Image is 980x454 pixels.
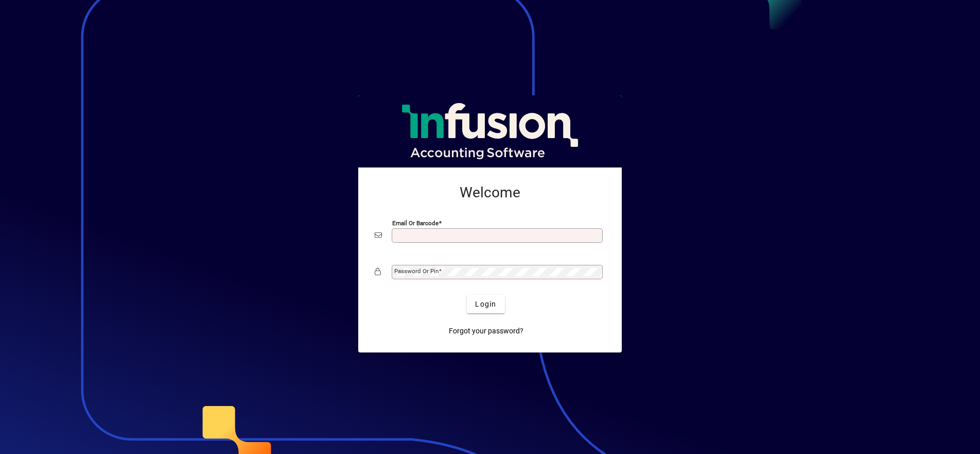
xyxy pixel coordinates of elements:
[467,295,504,313] button: Login
[449,326,523,337] span: Forgot your password?
[445,322,528,340] a: Forgot your password?
[394,267,439,275] mat-label: Password or Pin
[475,299,496,310] span: Login
[392,220,439,227] mat-label: Email or Barcode
[375,184,605,201] h2: Welcome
